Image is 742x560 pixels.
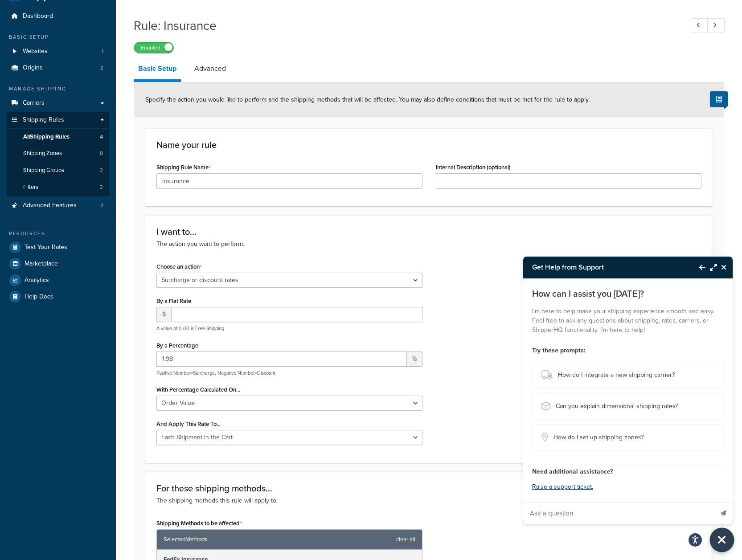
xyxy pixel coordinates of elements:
span: How do I set up shipping zones? [553,431,644,444]
span: Shipping Groups [23,167,64,174]
h3: Name your rule [156,140,701,150]
span: Test Your Rates [25,244,67,251]
span: Help Docs [25,293,53,301]
button: Back to Resource Center [690,257,705,278]
li: Shipping Rules [7,112,109,196]
span: 8 [100,150,103,157]
div: Manage Shipping [7,85,109,93]
li: Websites [7,43,109,60]
p: Positive Number=Surcharge, Negative Number=Discount [156,370,422,376]
h3: I want to... [156,227,701,237]
a: Dashboard [7,8,109,25]
label: Shipping Methods to be affected [156,520,242,527]
span: Shipping Zones [23,150,62,157]
h1: Rule: Insurance [134,17,674,34]
a: Advanced Features2 [7,197,109,214]
h4: Need additional assistance? [532,467,724,476]
label: Shipping Rule Name [156,164,211,171]
label: With Percentage Calculated On... [156,386,240,393]
span: All Shipping Rules [23,133,70,141]
span: Origins [23,64,43,72]
a: Shipping Rules [7,112,109,128]
a: AllShipping Rules4 [7,129,109,145]
li: Origins [7,60,109,76]
a: Help Docs [7,289,109,305]
a: Next Record [707,18,725,33]
div: Basic Setup [7,33,109,41]
span: Specify the action you would like to perform and the shipping methods that will be affected. You ... [145,95,590,104]
li: Advanced Features [7,197,109,214]
a: Shipping Groups3 [7,162,109,179]
a: Test Your Rates [7,239,109,255]
button: How do I set up shipping zones? [532,424,724,451]
a: Raise a support ticket. [532,482,593,491]
p: The action you want to perform. [156,239,701,249]
label: By a Flat Rate [156,298,191,304]
span: Selected Methods [164,533,392,546]
a: Advanced [190,58,230,79]
h3: Get Help from Support [523,257,690,278]
span: 3 [100,167,103,174]
p: The shipping methods this rule will apply to. [156,496,701,506]
span: How do I integrate a new shipping carrier? [558,369,675,381]
a: Basic Setup [134,58,181,82]
a: Previous Record [691,18,708,33]
span: Shipping Rules [23,116,64,124]
label: By a Percentage [156,342,198,349]
span: 3 [100,184,103,191]
input: Ask a question [523,503,713,524]
a: Origins2 [7,60,109,76]
a: Analytics [7,272,109,288]
div: Resources [7,230,109,237]
a: Carriers [7,95,109,111]
span: % [407,352,422,367]
span: Marketplace [25,260,58,268]
a: Filters3 [7,179,109,196]
a: Shipping Zones8 [7,145,109,162]
label: And Apply This Rate To... [156,421,221,427]
a: Websites1 [7,43,109,60]
label: Enabled [134,42,173,53]
button: Maximize Resource Center [705,257,717,278]
span: 2 [100,64,103,72]
a: clear all [396,533,415,546]
button: Show Help Docs [710,91,728,107]
label: Choose an action [156,263,202,270]
p: How can I assist you [DATE]? [532,287,724,300]
h4: Try these prompts: [532,346,724,355]
p: I'm here to help make your shipping experience smooth and easy. Feel free to ask any questions ab... [532,307,724,335]
span: Dashboard [23,12,53,20]
span: 4 [100,133,103,141]
span: Carriers [23,99,45,107]
label: Internal Description (optional) [436,164,511,171]
li: Filters [7,179,109,196]
span: Advanced Features [23,202,77,209]
span: Websites [23,48,48,55]
span: 1 [102,48,103,55]
li: Shipping Groups [7,162,109,179]
span: 2 [100,202,103,209]
h3: For these shipping methods... [156,483,701,493]
span: Can you explain dimensional shipping rates? [556,400,678,413]
p: A value of 0.00 is Free Shipping [156,325,422,332]
button: Send message [714,502,733,524]
button: Close Resource Center [717,262,733,273]
button: Close Resource Center [710,528,734,552]
span: Filters [23,184,38,191]
button: Can you explain dimensional shipping rates? [532,393,724,420]
a: Marketplace [7,256,109,272]
span: $ [156,307,171,322]
button: How do I integrate a new shipping carrier? [532,362,724,388]
li: Shipping Zones [7,145,109,162]
span: Analytics [25,277,49,284]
